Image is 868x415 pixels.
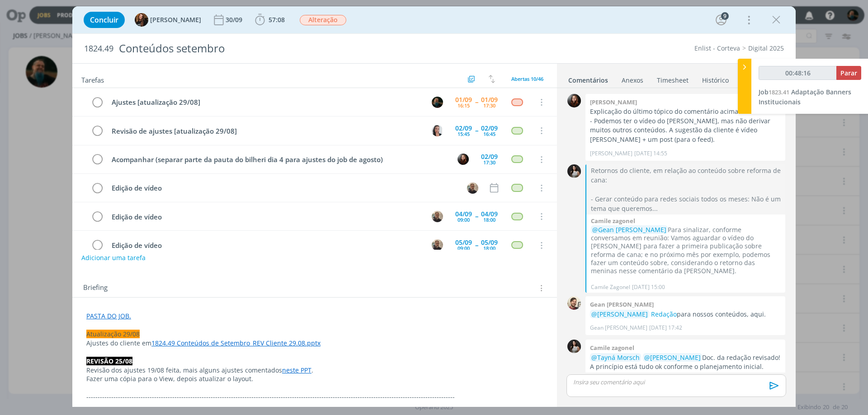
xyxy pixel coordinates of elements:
[511,75,543,82] span: Abertas 10/46
[483,217,495,222] div: 18:00
[150,17,201,23] span: [PERSON_NAME]
[721,12,729,20] div: 9
[590,324,647,332] p: Gean [PERSON_NAME]
[456,153,470,166] button: E
[481,239,498,246] div: 05/09
[81,74,104,84] span: Tarefas
[567,164,581,178] img: C
[108,211,423,223] div: Edição de vídeo
[430,210,444,223] button: R
[458,103,470,108] div: 16:15
[269,15,285,24] span: 57:08
[108,154,449,165] div: Acompanhar (separar parte da pauta do bilheri dia 4 para ajustes do job de agosto)
[656,72,689,85] a: Timesheet
[108,97,423,108] div: Ajustes [atualização 29/08]
[481,154,498,160] div: 02/09
[467,182,478,194] img: R
[568,72,609,85] a: Comentários
[458,217,470,222] div: 09:00
[489,75,495,83] img: arrow-down-up.svg
[483,160,495,165] div: 17:30
[300,15,346,25] span: Alteração
[455,239,472,246] div: 05/09
[299,14,347,26] button: Alteração
[591,283,630,291] p: Camile Zagonel
[481,97,498,103] div: 01/09
[632,283,665,291] span: [DATE] 15:00
[81,250,146,266] button: Adicionar uma tarefa
[151,339,321,347] a: 1824.49 Conteúdos de Setembro_REV Cliente 29.08.pptx
[634,149,667,158] span: [DATE] 14:55
[483,131,495,136] div: 16:45
[590,98,637,106] b: [PERSON_NAME]
[592,225,666,234] span: @Gean [PERSON_NAME]
[622,76,643,85] div: Anexos
[591,166,781,213] div: Retornos do cliente, em relação ao conteúdo sobre reforma de cana:- Gerar conteúdo para redes soc...
[83,282,108,294] span: Briefing
[649,324,682,332] span: [DATE] 17:42
[430,95,444,109] button: M
[475,127,478,134] span: --
[432,125,443,136] img: C
[591,310,648,318] span: @[PERSON_NAME]
[590,310,781,319] p: para nossos conteúdos, aqui.
[475,213,478,219] span: --
[455,97,472,103] div: 01/09
[84,44,113,54] span: 1824.49
[591,194,781,213] p: - Gerar conteúdo para redes sociais todos os meses: Não é um tema que queremos...
[430,124,444,137] button: C
[226,17,244,23] div: 30/09
[591,217,635,225] b: Camile zagonel
[591,226,781,275] p: Para sinalizar, conforme conversamos em reunião: Vamos aguardar o vídeo do [PERSON_NAME] para faz...
[458,246,470,251] div: 09:00
[430,238,444,252] button: R
[748,44,784,52] a: Digital 2025
[840,69,857,77] span: Parar
[72,6,796,407] div: dialog
[90,16,118,23] span: Concluir
[86,312,131,320] a: PASTA DO JOB.
[567,340,581,353] img: C
[759,88,851,106] span: Adaptação Banners Institucionais
[481,211,498,217] div: 04/09
[458,154,469,165] img: E
[432,97,443,108] img: M
[108,240,423,251] div: Edição de vídeo
[86,366,543,375] p: Revisão dos ajustes 19/08 feita, mais alguns ajustes comentados .
[432,211,443,222] img: R
[455,211,472,217] div: 04/09
[644,353,701,362] span: @[PERSON_NAME]
[591,353,640,362] span: @Tayná Morsch
[466,181,479,195] button: R
[769,88,789,96] span: 1823.41
[590,149,632,158] p: [PERSON_NAME]
[458,131,470,136] div: 15:45
[475,99,478,105] span: --
[591,166,781,185] p: Retornos do cliente, em relação ao conteúdo sobre reforma de cana:
[115,37,489,60] div: Conteúdos setembro
[86,339,543,348] p: Ajustes do cliente em
[590,117,781,144] p: - Podemos ter o vídeo do [PERSON_NAME], mas não derivar muitos outros conteúdos. A sugestão da cl...
[481,125,498,131] div: 02/09
[135,13,201,27] button: T[PERSON_NAME]
[86,392,455,401] span: -------------------------------------------------------------------------------------------------...
[590,344,634,352] b: Camile zagonel
[432,239,443,251] img: R
[590,107,781,116] p: Explicação do último tópico do comentário acima:
[759,88,851,106] a: Job1823.41Adaptação Banners Institucionais
[108,126,423,137] div: Revisão de ajustes [atualização 29/08]
[475,242,478,248] span: --
[714,13,728,27] button: 9
[108,182,458,194] div: Edição de vídeo
[86,374,543,383] p: Fazer uma cópia para o View, depois atualizar o layout.
[483,246,495,251] div: 18:00
[135,13,148,27] img: T
[84,12,125,28] button: Concluir
[86,330,140,338] span: Atualização 29/08
[836,66,861,80] button: Parar
[702,72,729,85] a: Histórico
[694,44,740,52] a: Enlist - Corteva
[455,125,472,131] div: 02/09
[590,300,654,308] b: Gean [PERSON_NAME]
[651,310,677,318] a: Redação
